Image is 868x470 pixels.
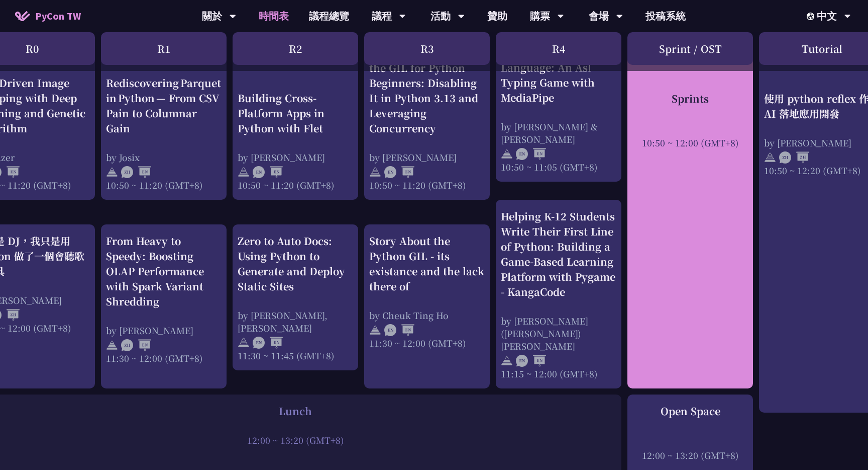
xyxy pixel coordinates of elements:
div: R4 [496,32,621,65]
div: 10:50 ~ 11:20 (GMT+8) [238,179,353,191]
a: Spell it with Sign Language: An Asl Typing Game with MediaPipe by [PERSON_NAME] & [PERSON_NAME] 1... [501,45,616,173]
a: Rediscovering Parquet in Python — From CSV Pain to Columnar Gain by Josix 10:50 ~ 11:20 (GMT+8) [106,45,222,191]
div: Sprints [632,91,748,106]
a: Helping K-12 Students Write Their First Line of Python: Building a Game-Based Learning Platform w... [501,209,616,380]
a: From Heavy to Speedy: Boosting OLAP Performance with Spark Variant Shredding by [PERSON_NAME] 11:... [106,233,222,380]
div: 10:50 ~ 11:20 (GMT+8) [106,179,222,191]
div: 11:30 ~ 12:00 (GMT+8) [106,352,222,364]
img: svg+xml;base64,PHN2ZyB4bWxucz0iaHR0cDovL3d3dy53My5vcmcvMjAwMC9zdmciIHdpZHRoPSIyNCIgaGVpZ2h0PSIyNC... [764,151,776,164]
div: Open Space [632,404,748,419]
div: R3 [364,32,490,65]
a: PyCon TW [5,4,91,29]
div: An Introduction to the GIL for Python Beginners: Disabling It in Python 3.13 and Leveraging Concu... [369,45,485,136]
div: 10:50 ~ 12:00 (GMT+8) [632,136,748,148]
div: by [PERSON_NAME] ([PERSON_NAME]) [PERSON_NAME] [501,315,616,352]
div: Helping K-12 Students Write Their First Line of Python: Building a Game-Based Learning Platform w... [501,209,616,299]
img: ENEN.5a408d1.svg [384,324,414,336]
a: Zero to Auto Docs: Using Python to Generate and Deploy Static Sites by [PERSON_NAME], [PERSON_NAM... [238,233,353,362]
div: From Heavy to Speedy: Boosting OLAP Performance with Spark Variant Shredding [106,233,222,309]
img: svg+xml;base64,PHN2ZyB4bWxucz0iaHR0cDovL3d3dy53My5vcmcvMjAwMC9zdmciIHdpZHRoPSIyNCIgaGVpZ2h0PSIyNC... [106,166,118,178]
img: svg+xml;base64,PHN2ZyB4bWxucz0iaHR0cDovL3d3dy53My5vcmcvMjAwMC9zdmciIHdpZHRoPSIyNCIgaGVpZ2h0PSIyNC... [106,339,118,351]
a: Story About the Python GIL - its existance and the lack there of by Cheuk Ting Ho 11:30 ~ 12:00 (... [369,233,485,380]
div: R2 [233,32,358,65]
div: 10:50 ~ 11:05 (GMT+8) [501,161,616,173]
img: svg+xml;base64,PHN2ZyB4bWxucz0iaHR0cDovL3d3dy53My5vcmcvMjAwMC9zdmciIHdpZHRoPSIyNCIgaGVpZ2h0PSIyNC... [501,355,513,367]
div: 11:15 ~ 12:00 (GMT+8) [501,367,616,380]
img: Locale Icon [807,13,817,20]
div: by [PERSON_NAME] [238,151,353,164]
img: svg+xml;base64,PHN2ZyB4bWxucz0iaHR0cDovL3d3dy53My5vcmcvMjAwMC9zdmciIHdpZHRoPSIyNCIgaGVpZ2h0PSIyNC... [501,148,513,160]
img: Home icon of PyCon TW 2025 [15,11,30,21]
img: svg+xml;base64,PHN2ZyB4bWxucz0iaHR0cDovL3d3dy53My5vcmcvMjAwMC9zdmciIHdpZHRoPSIyNCIgaGVpZ2h0PSIyNC... [369,166,381,178]
img: ZHEN.371966e.svg [121,339,151,351]
div: Building Cross-Platform Apps in Python with Flet [238,91,353,136]
div: by [PERSON_NAME] [106,324,222,337]
div: by [PERSON_NAME] [369,151,485,164]
img: ZHEN.371966e.svg [121,166,151,178]
div: by [PERSON_NAME], [PERSON_NAME] [238,309,353,334]
img: svg+xml;base64,PHN2ZyB4bWxucz0iaHR0cDovL3d3dy53My5vcmcvMjAwMC9zdmciIHdpZHRoPSIyNCIgaGVpZ2h0PSIyNC... [238,337,250,349]
img: ENEN.5a408d1.svg [384,166,414,178]
img: svg+xml;base64,PHN2ZyB4bWxucz0iaHR0cDovL3d3dy53My5vcmcvMjAwMC9zdmciIHdpZHRoPSIyNCIgaGVpZ2h0PSIyNC... [238,166,250,178]
a: An Introduction to the GIL for Python Beginners: Disabling It in Python 3.13 and Leveraging Concu... [369,45,485,191]
img: ENEN.5a408d1.svg [253,337,283,349]
img: ENEN.5a408d1.svg [516,148,546,160]
div: by Cheuk Ting Ho [369,309,485,322]
div: Zero to Auto Docs: Using Python to Generate and Deploy Static Sites [238,233,353,294]
span: PyCon TW [35,9,81,24]
img: ENEN.5a408d1.svg [253,166,283,178]
img: svg+xml;base64,PHN2ZyB4bWxucz0iaHR0cDovL3d3dy53My5vcmcvMjAwMC9zdmciIHdpZHRoPSIyNCIgaGVpZ2h0PSIyNC... [369,324,381,336]
img: ENEN.5a408d1.svg [516,355,546,367]
div: 11:30 ~ 11:45 (GMT+8) [238,349,353,362]
div: 12:00 ~ 13:20 (GMT+8) [632,449,748,461]
div: Spell it with Sign Language: An Asl Typing Game with MediaPipe [501,45,616,105]
div: Rediscovering Parquet in Python — From CSV Pain to Columnar Gain [106,75,222,136]
div: Sprint / OST [627,32,753,65]
div: R1 [101,32,227,65]
div: by [PERSON_NAME] & [PERSON_NAME] [501,120,616,145]
div: 10:50 ~ 11:20 (GMT+8) [369,179,485,191]
div: by Josix [106,151,222,164]
div: 11:30 ~ 12:00 (GMT+8) [369,337,485,349]
img: ZHZH.38617ef.svg [779,151,809,164]
div: Story About the Python GIL - its existance and the lack there of [369,233,485,294]
a: Building Cross-Platform Apps in Python with Flet by [PERSON_NAME] 10:50 ~ 11:20 (GMT+8) [238,45,353,191]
